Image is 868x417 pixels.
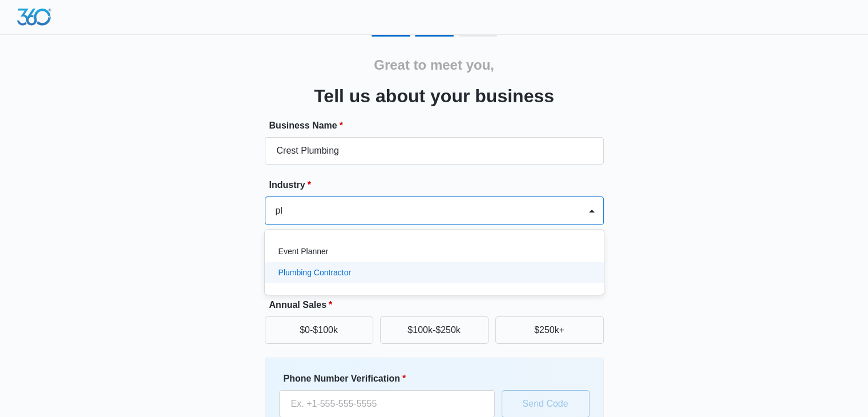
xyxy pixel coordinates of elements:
[284,372,499,386] label: Phone Number Verification
[314,82,554,110] h3: Tell us about your business
[374,55,494,75] h2: Great to meet you,
[278,267,352,279] p: Plumbing Contractor
[265,137,604,165] input: e.g. Jane's Plumbing
[269,298,608,312] label: Annual Sales
[269,119,608,133] label: Business Name
[265,316,373,344] button: $0-$100k
[495,316,604,344] button: $250k+
[278,246,329,258] p: Event Planner
[269,178,608,192] label: Industry
[380,316,488,344] button: $100k-$250k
